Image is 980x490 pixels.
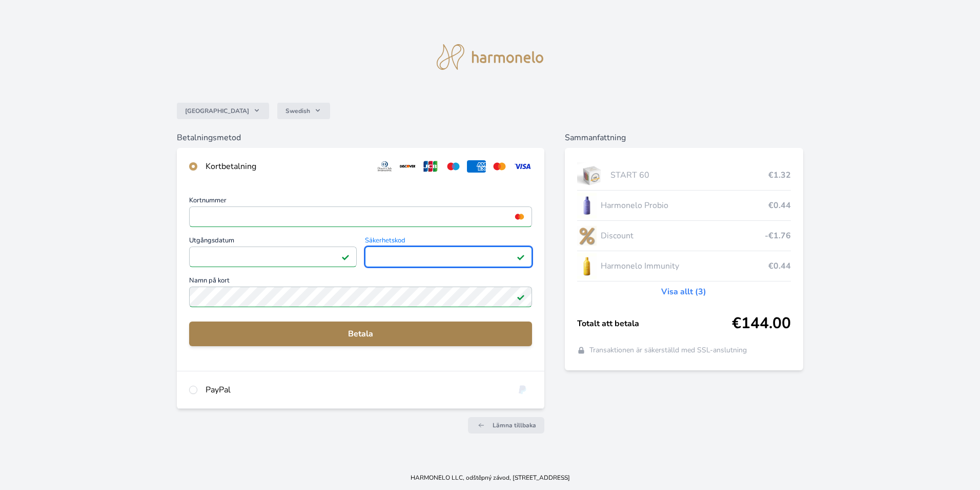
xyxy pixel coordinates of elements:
[490,160,509,173] img: mc.svg
[285,107,310,115] span: Swedish
[467,160,486,173] img: amex.svg
[365,237,532,247] span: Säkerhetskod
[189,197,532,206] span: Kortnummer
[577,317,732,330] span: Totalt att betala
[601,230,765,242] span: Discount
[589,345,747,355] span: Transaktionen är säkerställd med SSL-anslutning
[513,384,532,396] img: paypal.svg
[444,160,463,173] img: maestro.svg
[185,107,249,115] span: [GEOGRAPHIC_DATA]
[189,277,532,287] span: Namn på kort
[206,160,366,173] div: Kortbetalning
[194,250,352,264] iframe: Iframe för utgångsdatum
[437,44,543,70] img: logo.svg
[601,199,768,212] span: Harmonelo Probio
[421,160,440,173] img: jcb.svg
[732,314,791,333] span: €144.00
[370,250,527,264] iframe: Iframe för säkerhetskod
[768,260,791,272] span: €0.44
[398,160,417,173] img: discover.svg
[189,322,532,346] button: Betala
[177,103,269,119] button: [GEOGRAPHIC_DATA]
[577,223,597,249] img: discount-lo.png
[194,210,527,224] iframe: Iframe för kortnummer
[577,162,606,188] img: start.jpg
[661,286,706,298] a: Visa allt (3)
[197,328,524,340] span: Betala
[517,293,525,301] img: Fältet är giltigt
[610,169,768,181] span: START 60
[189,237,356,247] span: Utgångsdatum
[468,417,544,434] a: Lämna tillbaka
[513,160,532,173] img: visa.svg
[206,384,505,396] div: PayPal
[341,253,350,261] img: Fältet är giltigt
[189,287,532,307] input: Namn på kortFältet är giltigt
[177,131,544,144] h6: Betalningsmetod
[577,193,597,218] img: CLEAN_PROBIO_se_stinem_x-lo.jpg
[768,169,791,181] span: €1.32
[493,421,536,429] span: Lämna tillbaka
[277,103,330,119] button: Swedish
[513,212,526,221] img: mc
[768,199,791,212] span: €0.44
[601,260,768,272] span: Harmonelo Immunity
[375,160,394,173] img: diners.svg
[577,253,597,279] img: IMMUNITY_se_stinem_x-lo.jpg
[517,253,525,261] img: Fältet är giltigt
[565,131,803,144] h6: Sammanfattning
[765,230,791,242] span: -€1.76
